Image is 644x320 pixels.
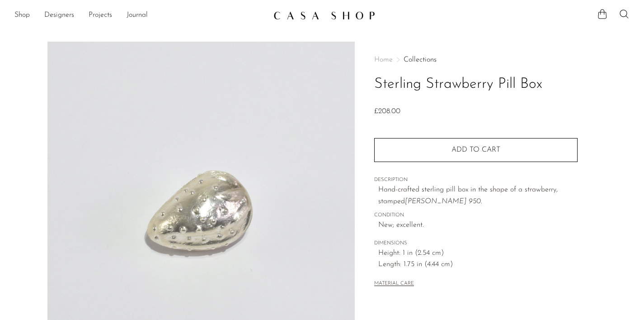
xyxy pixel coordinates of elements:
[374,211,578,220] span: CONDITION
[374,176,578,184] span: DESCRIPTION
[378,220,578,231] span: New; excellent.
[374,239,578,248] span: DIMENSIONS
[14,8,266,23] nav: Desktop navigation
[374,281,414,287] button: MATERIAL CARE
[405,198,482,205] em: [PERSON_NAME] 950.
[378,259,578,271] span: Length: 1.75 in (4.44 cm)
[374,56,578,63] nav: Breadcrumbs
[374,73,578,96] h1: Sterling Strawberry Pill Box
[378,186,558,205] span: Hand-crafted sterling pill box in the shape of a strawberry, stamped
[89,10,112,21] a: Projects
[451,146,500,153] span: Add to cart
[44,10,74,21] a: Designers
[404,56,437,63] a: Collections
[127,10,148,21] a: Journal
[14,8,266,23] ul: NEW HEADER MENU
[14,10,30,21] a: Shop
[374,108,400,115] span: £208.00
[374,56,393,63] span: Home
[378,248,578,259] span: Height: 1 in (2.54 cm)
[374,138,578,162] button: Add to cart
